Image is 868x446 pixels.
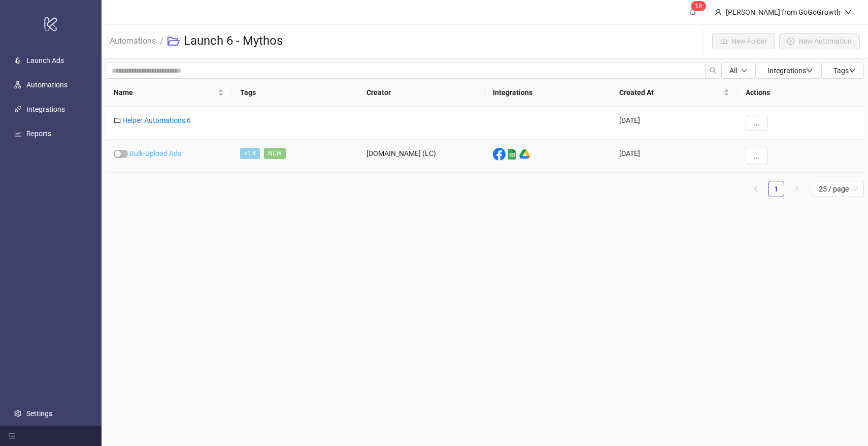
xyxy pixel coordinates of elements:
th: Integrations [485,79,611,107]
a: Bulk-Upload Ads [129,149,181,157]
span: user [715,9,722,16]
button: left [748,181,764,197]
span: left [753,185,759,192]
span: 8 [698,3,702,10]
span: Tags [833,67,856,75]
a: 1 [769,181,784,197]
span: right [793,185,799,192]
th: Actions [738,79,864,107]
button: ... [746,115,768,131]
th: Creator [358,79,485,107]
div: [DATE] [611,140,738,173]
span: All [729,67,737,75]
th: Created At [611,79,738,107]
button: Integrationsdown [755,62,821,79]
li: 1 [768,181,784,197]
span: folder [114,117,121,124]
span: 1 [695,3,698,10]
span: down [806,67,813,74]
span: Created At [619,87,721,98]
span: search [710,67,717,74]
div: Page Size [813,181,864,197]
sup: 18 [691,1,706,11]
a: Automations [26,81,68,89]
button: New Automation [779,33,860,49]
a: Launch Ads [26,56,64,65]
span: down [845,9,852,16]
span: 25 / page [819,181,858,197]
th: Tags [232,79,358,107]
div: [DOMAIN_NAME] (LC) [358,140,485,173]
a: Integrations [26,105,65,113]
button: right [788,181,805,197]
a: Reports [26,130,51,138]
span: down [849,67,856,74]
span: down [741,68,747,74]
li: / [160,25,163,57]
span: ... [754,119,760,127]
span: v1.4 [240,148,260,159]
span: ... [754,152,760,160]
button: New Folder [712,33,775,49]
li: Next Page [788,181,805,197]
div: [DATE] [611,107,738,140]
button: Alldown [721,62,755,79]
span: folder-open [168,35,180,47]
th: Name [106,79,232,107]
span: Name [114,87,216,98]
button: ... [746,148,768,164]
span: NEW [264,148,286,159]
div: [PERSON_NAME] from GoGoGrowth [722,7,845,18]
button: Tagsdown [821,62,864,79]
a: Helper Automations 6 [122,116,191,124]
a: Settings [26,409,52,418]
span: bell [689,8,696,15]
span: menu-fold [8,432,15,439]
h3: Launch 6 - Mythos [184,33,283,49]
li: Previous Page [748,181,764,197]
a: Automations [108,35,158,46]
span: Integrations [767,67,813,75]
